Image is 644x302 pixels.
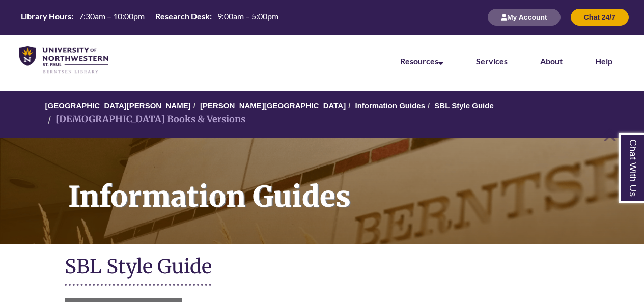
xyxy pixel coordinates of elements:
[571,9,629,26] button: Chat 24/7
[217,11,278,21] span: 9:00am – 5:00pm
[571,13,629,21] a: Chat 24/7
[434,101,493,110] a: SBL Style Guide
[488,9,561,26] button: My Account
[595,56,612,66] a: Help
[200,101,346,110] a: [PERSON_NAME][GEOGRAPHIC_DATA]
[540,56,563,66] a: About
[400,56,443,66] a: Resources
[488,13,561,21] a: My Account
[57,138,644,231] h1: Information Guides
[79,11,145,21] span: 7:30am – 10:00pm
[17,11,283,24] a: Hours Today
[476,56,508,66] a: Services
[45,101,191,110] a: [GEOGRAPHIC_DATA][PERSON_NAME]
[355,101,425,110] a: Information Guides
[45,112,245,127] li: [DEMOGRAPHIC_DATA] Books & Versions
[17,11,75,22] th: Library Hours:
[19,46,108,74] img: UNWSP Library Logo
[17,11,283,23] table: Hours Today
[603,128,641,142] a: Back to Top
[151,11,213,22] th: Research Desk:
[65,254,580,281] h1: SBL Style Guide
